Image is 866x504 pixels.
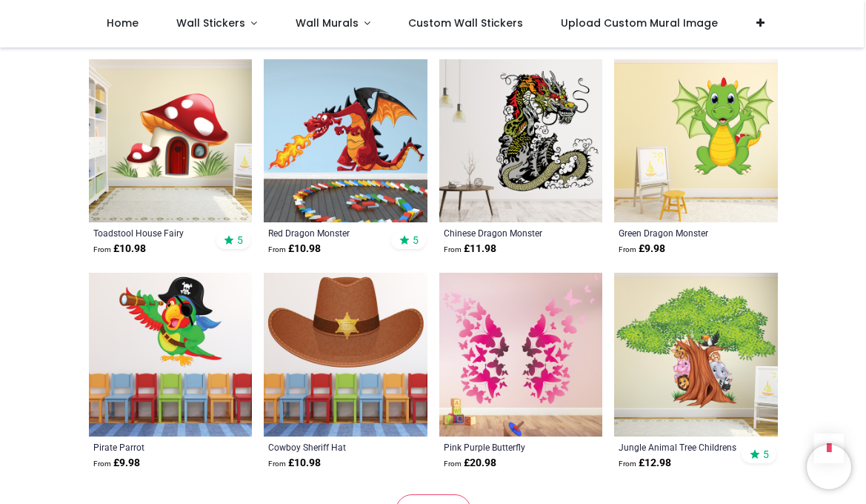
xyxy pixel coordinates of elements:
span: From [444,460,462,468]
img: Red Dragon Monster Wall Sticker [264,59,427,223]
span: 5 [237,233,243,247]
img: Happy Green Dragon Monster Wall Sticker [614,59,778,223]
span: From [268,460,286,468]
span: From [619,245,636,253]
a: Pink Purple Butterfly [444,441,567,453]
span: 5 [413,233,419,247]
span: Custom Wall Stickers [408,16,523,30]
span: From [268,245,286,253]
strong: £ 9.98 [93,456,140,471]
img: Toadstool House Fairy Wall Sticker [89,59,253,223]
span: 5 [763,448,769,461]
img: Pink Purple Butterfly Wall Sticker [439,273,603,437]
iframe: Brevo live chat [807,445,851,489]
span: Wall Stickers [176,16,245,30]
span: Home [107,16,139,30]
a: Cowboy Sheriff Hat [268,441,392,453]
strong: £ 12.98 [619,456,671,471]
span: Upload Custom Mural Image [561,16,718,30]
a: Red Dragon Monster [268,227,392,239]
span: From [93,460,111,468]
strong: £ 10.98 [268,242,321,256]
strong: £ 10.98 [268,456,321,471]
a: Green Dragon Monster [619,227,742,239]
strong: £ 10.98 [93,242,146,256]
img: Jungle Animal Tree Childrens Wall Sticker [614,273,778,437]
span: From [444,245,462,253]
a: Toadstool House Fairy [93,227,217,239]
a: Chinese Dragon Monster [444,227,567,239]
img: Pirate Parrot Wall Sticker [89,273,253,437]
img: Chinese Dragon Monster Wall Sticker [439,59,603,223]
span: From [93,245,111,253]
a: Pirate Parrot [93,441,217,453]
span: Wall Murals [296,16,359,30]
strong: £ 9.98 [619,242,665,256]
span: From [619,460,636,468]
strong: £ 20.98 [444,456,496,471]
img: Cowboy Sheriff Hat Wall Sticker [264,273,427,437]
a: Jungle Animal Tree Childrens [619,441,742,453]
strong: £ 11.98 [444,242,496,256]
